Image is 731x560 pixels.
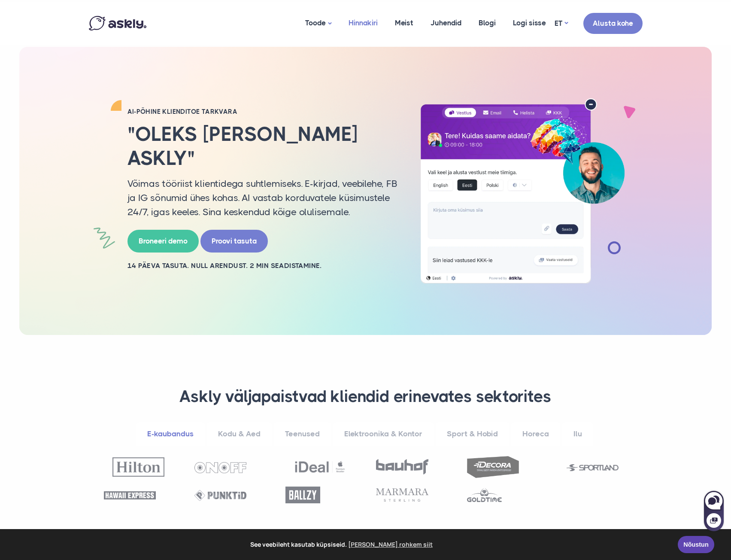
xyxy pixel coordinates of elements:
a: Meist [386,2,422,44]
a: learn more about cookies [347,538,434,551]
a: Logi sisse [504,2,555,44]
a: Toode [297,2,340,45]
a: Sport & Hobid [436,422,509,446]
img: Punktid [194,490,246,501]
a: ET [555,17,568,30]
img: Goldtime [467,488,502,502]
iframe: Askly chat [703,489,725,532]
img: OnOff [194,462,246,473]
a: E-kaubandus [136,422,205,446]
img: Ballzy [285,487,320,503]
img: Hawaii Express [104,491,156,499]
a: Kodu & Aed [207,422,272,446]
a: Juhendid [422,2,470,44]
img: AI multilingual chat [411,98,634,284]
h2: AI-PÕHINE KLIENDITOE TARKVARA [127,107,398,116]
img: Ideal [294,457,346,477]
a: Alusta kohe [583,13,643,34]
p: Võimas tööriist klientidega suhtlemiseks. E-kirjad, veebilehe, FB ja IG sõnumid ühes kohas. AI va... [127,177,398,219]
span: See veebileht kasutab küpsiseid. [12,538,672,551]
img: Hilton [112,457,164,477]
a: Blogi [470,2,504,44]
a: Horeca [511,422,560,446]
h2: 14 PÄEVA TASUTA. NULL ARENDUST. 2 MIN SEADISTAMINE. [127,261,398,271]
img: Bauhof [376,459,428,475]
h3: Askly väljapaistvad kliendid erinevates sektorites [100,387,632,407]
img: Sportland [567,464,619,471]
a: Ilu [562,422,593,446]
img: Askly [89,16,146,30]
a: Hinnakiri [340,2,386,44]
h2: "Oleks [PERSON_NAME] Askly" [127,122,398,170]
a: Teenused [274,422,331,446]
a: Nõustun [678,536,714,553]
img: Marmara Sterling [376,488,428,502]
a: Broneeri demo [127,230,199,253]
a: Elektroonika & Kontor [333,422,434,446]
a: Proovi tasuta [200,230,268,253]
